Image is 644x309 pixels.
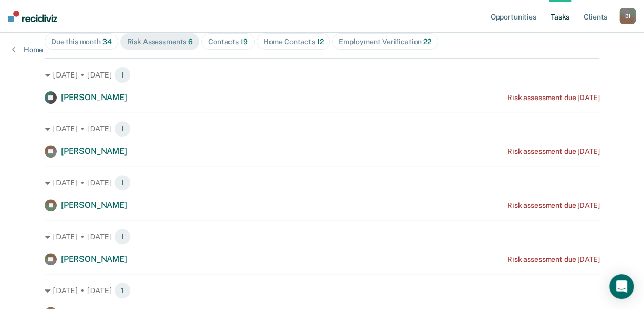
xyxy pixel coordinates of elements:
div: Employment Verification [339,37,431,46]
img: Recidiviz [8,11,57,22]
span: 1 [114,67,131,83]
div: [DATE] • [DATE] 1 [45,67,599,83]
div: Due this month [51,37,112,46]
span: 34 [102,37,112,46]
span: 1 [114,121,131,137]
div: [DATE] • [DATE] 1 [45,282,599,299]
div: Risk assessment due [DATE] [507,255,599,264]
div: [DATE] • [DATE] 1 [45,121,599,137]
a: Home [12,45,43,54]
span: 1 [114,282,131,299]
div: Risk assessment due [DATE] [507,147,599,156]
div: Home Contacts [263,37,324,46]
button: BI [619,8,636,24]
div: [DATE] • [DATE] 1 [45,175,599,191]
span: 1 [114,228,131,245]
span: 1 [114,175,131,191]
span: 12 [317,37,324,46]
span: [PERSON_NAME] [61,200,127,210]
span: 19 [240,37,248,46]
div: [DATE] • [DATE] 1 [45,228,599,245]
div: Open Intercom Messenger [609,274,634,299]
span: [PERSON_NAME] [61,254,127,264]
span: [PERSON_NAME] [61,92,127,102]
div: Risk Assessments [127,37,193,46]
div: B I [619,8,636,24]
div: Contacts [208,37,248,46]
div: Risk assessment due [DATE] [507,201,599,210]
span: 6 [188,37,193,46]
div: Risk assessment due [DATE] [507,93,599,102]
span: [PERSON_NAME] [61,146,127,156]
span: 22 [423,37,431,46]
